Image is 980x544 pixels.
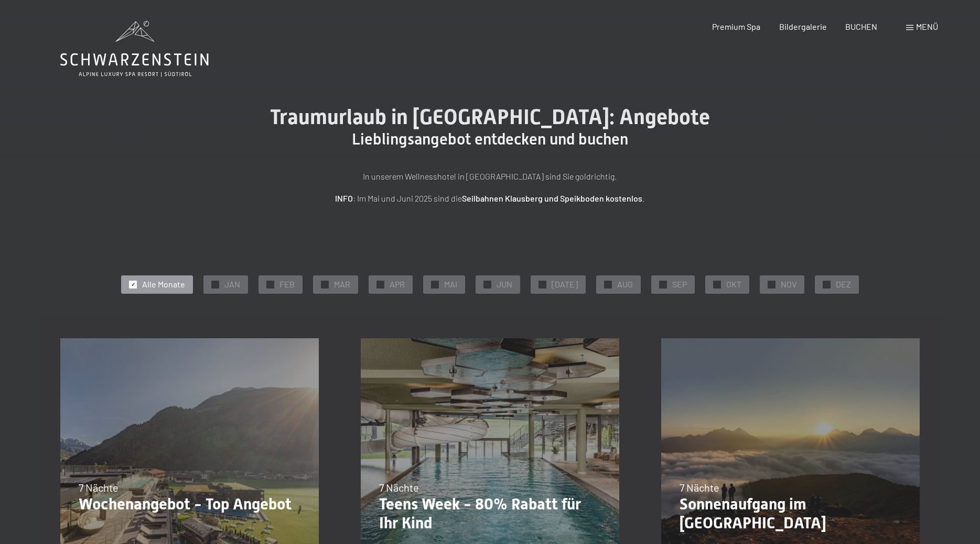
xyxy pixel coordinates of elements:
[552,279,578,290] span: [DATE]
[680,495,901,532] p: Sonnenaufgang im [GEOGRAPHIC_DATA]
[334,279,350,290] span: MAR
[617,279,633,290] span: AUG
[79,481,119,494] span: 7 Nächte
[433,281,437,288] span: ✓
[390,279,405,290] span: APR
[213,281,218,288] span: ✓
[661,281,665,288] span: ✓
[228,170,752,183] p: In unserem Wellnesshotel in [GEOGRAPHIC_DATA] sind Sie goldrichtig.
[79,495,300,514] p: Wochenangebot - Top Angebot
[715,281,719,288] span: ✓
[323,281,327,288] span: ✓
[379,281,383,288] span: ✓
[486,281,490,288] span: ✓
[462,193,642,203] strong: Seilbahnen Klausberg und Speikboden kostenlos
[497,279,512,290] span: JUN
[268,281,273,288] span: ✓
[836,279,851,290] span: DEZ
[781,279,796,290] span: NOV
[541,281,545,288] span: ✓
[131,281,135,288] span: ✓
[379,495,601,532] p: Teens Week - 80% Rabatt für Ihr Kind
[770,281,774,288] span: ✓
[335,193,353,203] strong: INFO
[606,281,610,288] span: ✓
[726,279,741,290] span: OKT
[680,481,719,494] span: 7 Nächte
[224,279,240,290] span: JAN
[352,130,628,148] span: Lieblingsangebot entdecken und buchen
[845,21,877,31] a: BUCHEN
[279,279,295,290] span: FEB
[779,21,827,31] a: Bildergalerie
[228,192,752,205] p: : Im Mai und Juni 2025 sind die .
[142,279,185,290] span: Alle Monate
[825,281,829,288] span: ✓
[270,105,710,129] span: Traumurlaub in [GEOGRAPHIC_DATA]: Angebote
[712,21,760,31] a: Premium Spa
[672,279,687,290] span: SEP
[444,279,457,290] span: MAI
[916,21,938,31] span: Menü
[379,481,419,494] span: 7 Nächte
